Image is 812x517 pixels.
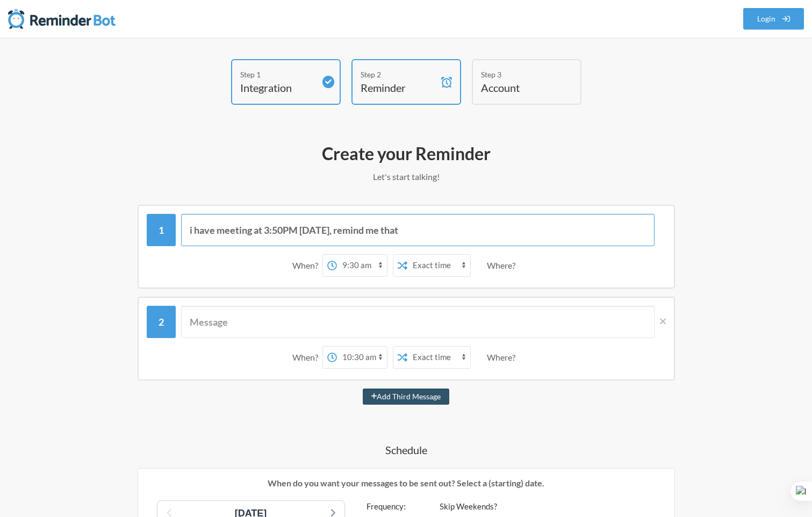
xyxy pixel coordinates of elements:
[367,500,418,513] label: Frequency:
[95,442,718,457] h4: Schedule
[292,254,322,277] div: When?
[146,477,666,490] p: When do you want your messages to be sent out? Select a (starting) date.
[181,214,655,246] input: Message
[481,80,556,95] h4: Account
[292,346,322,369] div: When?
[363,389,450,405] button: Add Third Message
[361,80,436,95] h4: Reminder
[8,8,116,30] img: Reminder Bot
[95,170,718,183] p: Let's start talking!
[487,346,520,369] div: Where?
[481,69,556,80] div: Step 3
[361,69,436,80] div: Step 2
[743,8,804,30] a: Login
[95,142,718,165] h2: Create your Reminder
[240,69,315,80] div: Step 1
[181,306,655,338] input: Message
[240,80,315,95] h4: Integration
[487,254,520,277] div: Where?
[440,500,497,513] label: Skip Weekends?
